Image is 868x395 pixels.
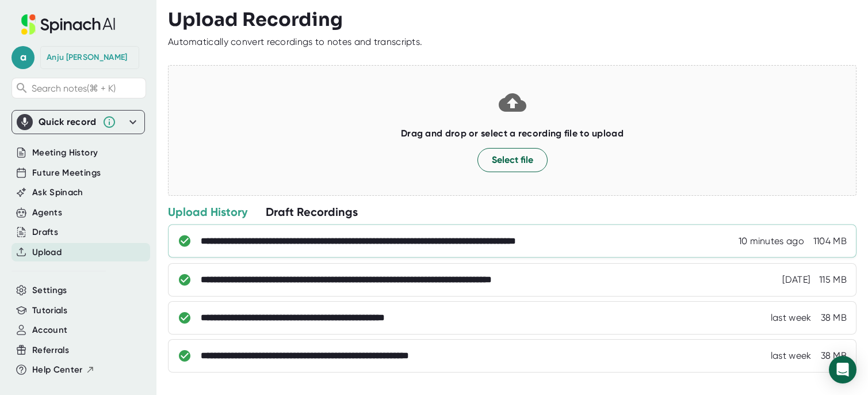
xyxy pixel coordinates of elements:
[32,226,58,239] button: Drafts
[266,204,358,219] div: Draft Recordings
[17,111,140,134] div: Quick record
[821,312,847,324] div: 38 MB
[821,350,847,362] div: 38 MB
[47,52,127,63] div: Anju Shivaram
[168,36,422,48] div: Automatically convert recordings to notes and transcripts.
[32,83,116,94] span: Search notes (⌘ + K)
[819,274,847,286] div: 115 MB
[32,206,62,219] button: Agents
[168,9,856,31] h3: Upload Recording
[32,146,98,159] button: Meeting History
[32,166,101,180] button: Future Meetings
[813,236,847,247] div: 1104 MB
[32,344,69,357] button: Referrals
[39,116,97,128] div: Quick record
[771,312,812,324] div: 8/28/2025, 1:36:11 PM
[32,284,67,297] button: Settings
[477,148,548,172] button: Select file
[32,363,83,377] span: Help Center
[32,363,95,377] button: Help Center
[32,246,62,259] button: Upload
[401,128,624,139] b: Drag and drop or select a recording file to upload
[829,356,856,383] div: Open Intercom Messenger
[492,153,533,167] span: Select file
[739,236,804,247] div: 9/9/2025, 2:20:20 PM
[168,204,247,219] div: Upload History
[12,46,35,69] span: a
[32,186,83,199] button: Ask Spinach
[32,324,67,337] button: Account
[782,274,810,286] div: 9/2/2025, 3:02:49 PM
[771,350,812,362] div: 8/28/2025, 1:31:55 PM
[32,304,67,317] button: Tutorials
